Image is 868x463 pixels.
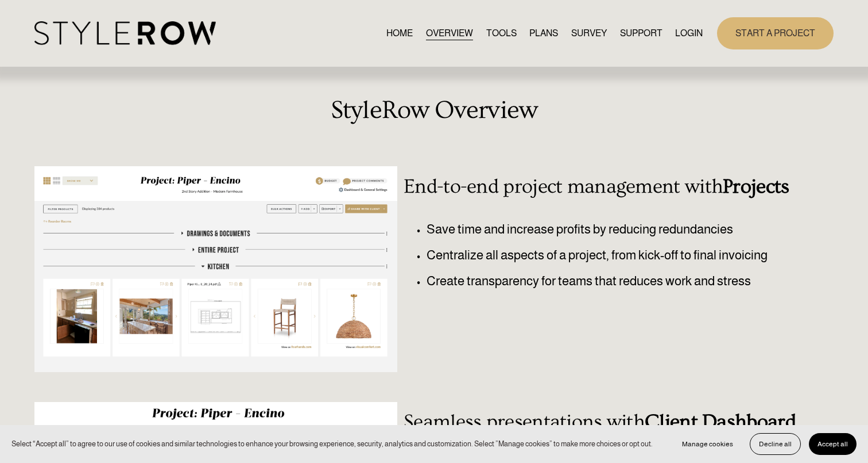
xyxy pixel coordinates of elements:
[386,25,413,41] a: HOME
[34,96,833,125] h2: StyleRow Overview
[673,433,742,455] button: Manage cookies
[427,271,800,291] p: Create transparency for teams that reduces work and stress
[529,25,558,41] a: PLANS
[427,220,800,239] p: Save time and increase profits by reducing redundancies
[404,175,800,198] h3: End-to-end project management with
[11,438,653,449] p: Select “Accept all” to agree to our use of cookies and similar technologies to enhance your brows...
[717,17,834,49] a: START A PROJECT
[620,26,662,40] span: SUPPORT
[486,25,517,41] a: TOOLS
[817,440,848,448] span: Accept all
[750,433,801,455] button: Decline all
[675,25,703,41] a: LOGIN
[759,440,792,448] span: Decline all
[427,246,800,265] p: Centralize all aspects of a project, from kick-off to final invoicing
[404,411,800,434] h3: Seamless presentations with
[809,433,857,455] button: Accept all
[620,25,662,41] a: folder dropdown
[682,440,733,448] span: Manage cookies
[645,411,796,433] strong: Client Dashboard
[571,25,607,41] a: SURVEY
[723,175,789,198] strong: Projects
[426,25,473,41] a: OVERVIEW
[34,21,215,45] img: StyleRow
